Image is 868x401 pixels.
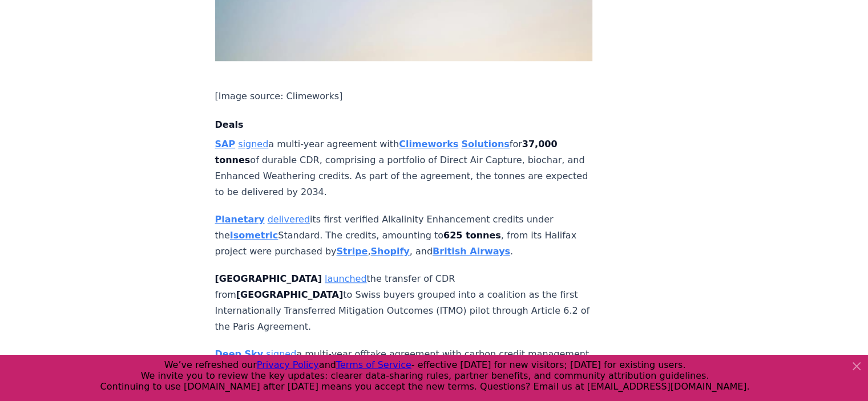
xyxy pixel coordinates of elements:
p: its first verified Alkalinity Enhancement credits under the Standard. The credits, amounting to ,... [215,212,593,260]
strong: [GEOGRAPHIC_DATA] [215,273,322,284]
strong: Deals [215,119,244,130]
a: British Airways [433,246,510,257]
strong: 625 tonnes [443,230,501,241]
p: a multi-year agreement with for of durable CDR, comprising a portfolio of Direct Air Capture, bio... [215,136,593,200]
a: SAP [215,139,236,149]
p: [Image source: Climeworks] [215,88,593,104]
a: Isometric [230,230,278,241]
a: Shopify [370,246,409,257]
a: Solutions [461,139,509,149]
a: signed [266,349,296,359]
a: Climeworks [399,139,458,149]
p: the transfer of CDR from to Swiss buyers grouped into a coalition as the first Internationally Tr... [215,271,593,335]
a: Stripe [337,246,368,257]
a: Deep Sky [215,349,264,359]
a: signed [238,139,268,149]
a: delivered [268,214,310,225]
a: launched [325,273,366,284]
strong: [GEOGRAPHIC_DATA] [236,289,343,300]
a: Planetary [215,214,265,225]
